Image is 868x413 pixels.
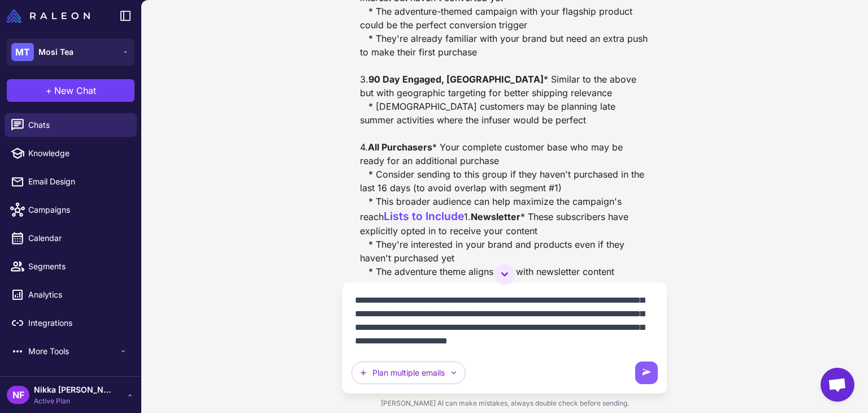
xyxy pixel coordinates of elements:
span: New Chat [54,84,96,97]
strong: All Purchasers [368,141,432,153]
button: MTMosi Tea [7,38,134,66]
span: Mosi Tea [38,46,73,58]
img: Raleon Logo [7,9,90,23]
span: Nikka [PERSON_NAME] [34,384,113,396]
span: Campaigns [28,204,128,216]
span: Email Design [28,175,128,188]
strong: 90 Day Engaged, [GEOGRAPHIC_DATA] [368,74,544,85]
span: Integrations [28,317,128,329]
span: + [46,84,52,97]
button: Plan multiple emails [351,362,466,384]
a: Calendar [5,226,137,250]
span: Segments [28,260,128,273]
div: [PERSON_NAME] AI can make mistakes, always double check before sending. [342,394,667,413]
strong: Newsletter [471,211,520,222]
div: MT [11,43,34,61]
a: Email Design [5,170,137,193]
a: Open chat [821,368,854,402]
div: NF [7,386,29,404]
span: More Tools [28,345,119,358]
span: Analytics [28,289,128,301]
a: Campaigns [5,198,137,222]
button: +New Chat [7,79,134,102]
a: Analytics [5,283,137,307]
span: Knowledge [28,147,128,160]
a: Segments [5,255,137,278]
span: Active Plan [34,396,113,406]
span: Calendar [28,232,128,244]
span: Chats [28,119,128,131]
span: Lists to Include [384,209,464,223]
a: Integrations [5,311,137,335]
a: Chats [5,113,137,137]
a: Knowledge [5,141,137,165]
